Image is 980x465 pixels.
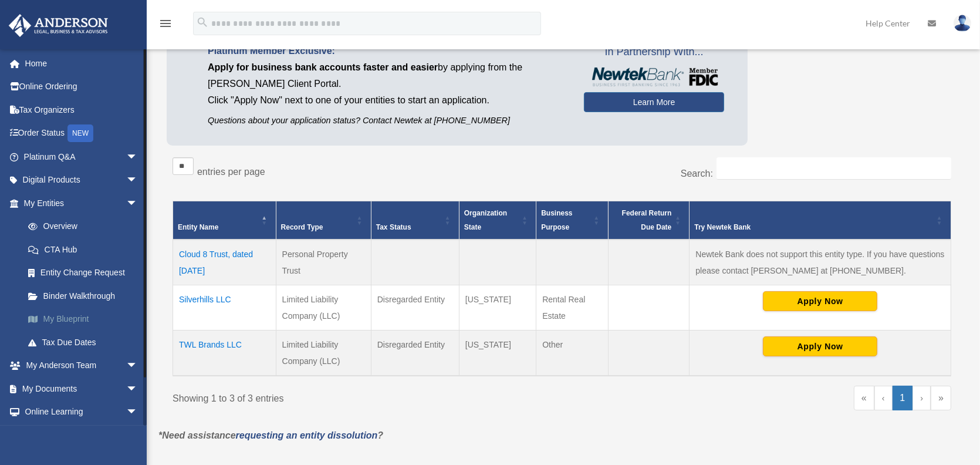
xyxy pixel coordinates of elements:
td: Other [536,330,608,376]
th: Tax Status: Activate to sort [371,201,459,240]
img: User Pic [954,15,971,32]
span: Organization State [464,209,507,231]
a: Tax Organizers [8,98,156,122]
td: Personal Property Trust [276,240,371,285]
span: arrow_drop_down [126,400,150,424]
p: Platinum Member Exclusive: [208,43,566,59]
div: NEW [67,124,93,142]
th: Federal Return Due Date: Activate to sort [608,201,690,240]
td: [US_STATE] [459,285,536,330]
a: Online Learningarrow_drop_down [8,400,156,424]
th: Try Newtek Bank : Activate to sort [690,201,951,240]
img: Anderson Advisors Platinum Portal [5,14,111,37]
p: Click "Apply Now" next to one of your entities to start an application. [208,92,566,109]
a: Last [931,386,951,410]
td: Limited Liability Company (LLC) [276,285,371,330]
a: Binder Walkthrough [16,284,156,308]
th: Entity Name: Activate to invert sorting [173,201,276,240]
td: Silverhills LLC [173,285,276,330]
a: My Documentsarrow_drop_down [8,377,156,400]
a: First [854,386,874,410]
a: Order StatusNEW [8,122,156,146]
a: Entity Change Request [16,261,156,285]
a: Previous [874,386,893,410]
a: Home [8,52,156,75]
a: CTA Hub [16,238,156,261]
a: Learn More [584,92,724,112]
i: search [196,16,209,29]
a: Tax Due Dates [16,331,156,354]
span: arrow_drop_down [126,191,150,215]
i: menu [158,16,173,31]
img: NewtekBankLogoSM.png [590,68,718,86]
span: arrow_drop_down [126,354,150,378]
a: requesting an entity dissolution [236,430,378,440]
a: Overview [16,215,150,238]
span: arrow_drop_down [126,169,150,193]
span: Tax Status [376,223,411,231]
span: arrow_drop_down [126,145,150,169]
td: Disregarded Entity [371,285,459,330]
td: Newtek Bank does not support this entity type. If you have questions please contact [PERSON_NAME]... [690,240,951,285]
label: Search: [681,169,713,178]
label: entries per page [197,167,265,177]
div: Showing 1 to 3 of 3 entries [173,386,553,407]
th: Record Type: Activate to sort [276,201,371,240]
p: Questions about your application status? Contact Newtek at [PHONE_NUMBER] [208,113,566,128]
td: Disregarded Entity [371,330,459,376]
span: In Partnership With... [584,43,724,62]
a: My Anderson Teamarrow_drop_down [8,354,156,378]
span: Business Purpose [541,209,572,231]
em: *Need assistance ? [158,430,383,440]
span: Federal Return Due Date [622,209,672,231]
a: Digital Productsarrow_drop_down [8,169,156,192]
span: Entity Name [178,223,218,231]
a: Online Ordering [8,75,156,99]
td: [US_STATE] [459,330,536,376]
span: arrow_drop_down [126,377,150,401]
span: Record Type [281,223,323,231]
span: Apply for business bank accounts faster and easier [208,62,438,72]
div: Try Newtek Bank [694,220,933,234]
a: Next [913,386,931,410]
button: Apply Now [763,291,877,311]
th: Organization State: Activate to sort [459,201,536,240]
button: Apply Now [763,336,877,356]
td: TWL Brands LLC [173,330,276,376]
a: My Blueprint [16,308,156,331]
td: Limited Liability Company (LLC) [276,330,371,376]
td: Rental Real Estate [536,285,608,330]
a: My Entitiesarrow_drop_down [8,191,156,215]
a: Platinum Q&Aarrow_drop_down [8,145,156,169]
a: menu [158,21,173,31]
a: Billingarrow_drop_down [8,423,156,447]
td: Cloud 8 Trust, dated [DATE] [173,240,276,285]
span: arrow_drop_down [126,423,150,447]
a: 1 [893,386,913,410]
p: by applying from the [PERSON_NAME] Client Portal. [208,59,566,92]
th: Business Purpose: Activate to sort [536,201,608,240]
